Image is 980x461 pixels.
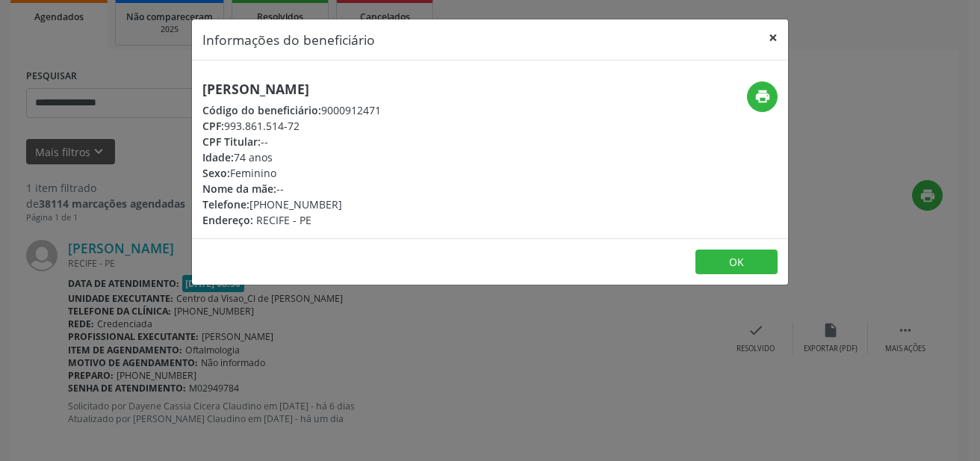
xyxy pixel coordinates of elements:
div: -- [202,134,381,149]
span: Telefone: [202,197,249,211]
span: Nome da mãe: [202,182,276,196]
span: Idade: [202,150,234,164]
div: [PHONE_NUMBER] [202,197,381,212]
span: Endereço: [202,213,253,227]
h5: [PERSON_NAME] [202,81,381,97]
div: 993.861.514-72 [202,118,381,134]
i: print [754,88,771,105]
h5: Informações do beneficiário [202,30,375,49]
button: OK [695,250,778,275]
span: RECIFE - PE [256,213,311,227]
button: Close [758,19,788,56]
span: CPF: [202,119,224,133]
span: Código do beneficiário: [202,103,321,117]
button: print [747,81,778,112]
div: -- [202,181,381,197]
span: Sexo: [202,166,230,180]
span: CPF Titular: [202,134,261,149]
div: 74 anos [202,149,381,165]
div: 9000912471 [202,102,381,118]
div: Feminino [202,165,381,181]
